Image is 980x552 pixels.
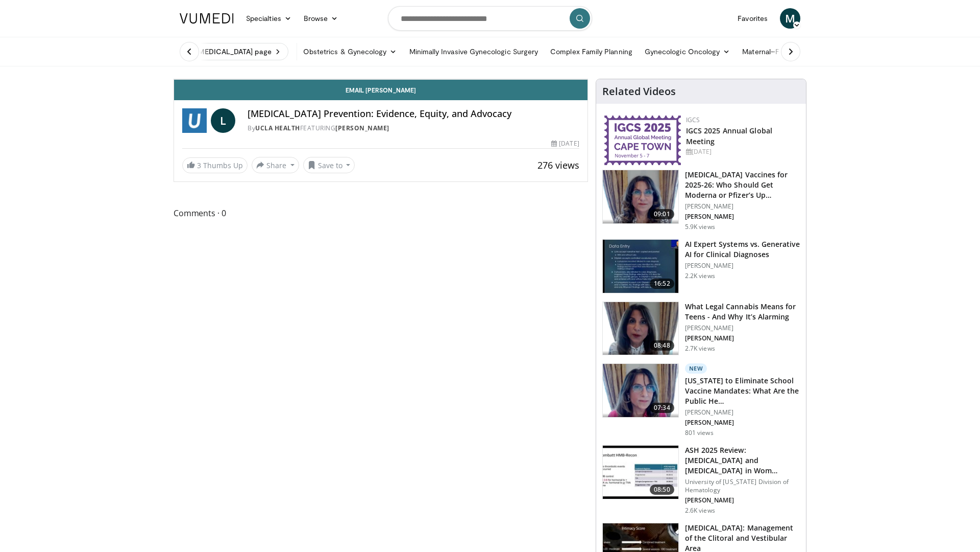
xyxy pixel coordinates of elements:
a: Email [PERSON_NAME] [174,80,587,100]
p: [PERSON_NAME] [685,202,800,211]
img: 20390ce0-b499-46f4-be2d-ffddb5070a9a.png.150x105_q85_crop-smart_upscale.png [603,302,678,355]
span: 08:50 [650,485,674,495]
p: 5.9K views [685,223,715,231]
p: [PERSON_NAME] [685,334,800,342]
p: 2.7K views [685,344,715,353]
a: 3 Thumbs Up [182,157,248,173]
img: UCLA Health [182,108,207,133]
p: 2.2K views [685,272,715,280]
span: 07:34 [650,403,674,413]
a: IGCS [686,116,700,124]
img: VuMedi Logo [180,13,234,24]
a: 07:34 New [US_STATE] to Eliminate School Vaccine Mandates: What Are the Public He… [PERSON_NAME] ... [602,363,800,437]
input: Search topics, interventions [388,6,592,31]
p: [PERSON_NAME] [685,496,800,504]
a: Favorites [731,8,774,29]
img: dbfd5f25-7945-44a5-8d2f-245839b470de.150x105_q85_crop-smart_upscale.jpg [603,446,678,499]
button: Save to [303,157,355,173]
img: 1bf82db2-8afa-4218-83ea-e842702db1c4.150x105_q85_crop-smart_upscale.jpg [603,240,678,293]
p: [PERSON_NAME] [685,213,800,221]
a: M [780,8,800,29]
a: Specialties [240,8,298,29]
p: [PERSON_NAME] [685,262,800,270]
span: 08:48 [650,340,674,351]
h3: What Legal Cannabis Means for Teens - And Why It’s Alarming [685,302,800,322]
h4: [MEDICAL_DATA] Prevention: Evidence, Equity, and Advocacy [248,108,579,120]
p: [PERSON_NAME] [685,408,800,417]
div: [DATE] [686,147,798,156]
p: 2.6K views [685,507,715,515]
span: 276 views [537,159,579,171]
a: Maternal–Fetal Medicine [736,41,829,62]
img: 680d42be-3514-43f9-8300-e9d2fda7c814.png.150x105_q85_autocrop_double_scale_upscale_version-0.2.png [604,116,681,165]
p: New [685,363,707,374]
a: Gynecologic Oncology [639,41,736,62]
a: 08:48 What Legal Cannabis Means for Teens - And Why It’s Alarming [PERSON_NAME] [PERSON_NAME] 2.7... [602,302,800,356]
a: Obstetrics & Gynecology [297,41,403,62]
p: [PERSON_NAME] [685,419,800,427]
div: [DATE] [551,139,579,148]
span: 09:01 [650,209,674,219]
h3: ASH 2025 Review: [MEDICAL_DATA] and [MEDICAL_DATA] in Wom… [685,445,800,476]
p: University of [US_STATE] Division of Hematology [685,478,800,494]
a: Visit [MEDICAL_DATA] page [174,43,288,60]
span: 16:52 [650,279,674,289]
a: [PERSON_NAME] [335,124,389,132]
a: UCLA Health [255,124,300,132]
span: Comments 0 [174,206,588,220]
a: 08:50 ASH 2025 Review: [MEDICAL_DATA] and [MEDICAL_DATA] in Wom… University of [US_STATE] Divisio... [602,445,800,515]
span: 3 [197,160,201,170]
h3: [MEDICAL_DATA] Vaccines for 2025-26: Who Should Get Moderna or Pfizer’s Up… [685,170,800,200]
div: By FEATURING [248,124,579,133]
img: 4e370bb1-17f0-4657-a42f-9b995da70d2f.png.150x105_q85_crop-smart_upscale.png [603,170,678,223]
a: Browse [298,8,345,29]
a: Minimally Invasive Gynecologic Surgery [403,41,545,62]
p: [PERSON_NAME] [685,324,800,332]
p: 801 views [685,429,714,437]
a: IGCS 2025 Annual Global Meeting [686,126,772,146]
button: Share [252,157,299,173]
h3: AI Expert Systems vs. Generative AI for Clinical Diagnoses [685,239,800,260]
a: L [211,108,235,133]
a: 09:01 [MEDICAL_DATA] Vaccines for 2025-26: Who Should Get Moderna or Pfizer’s Up… [PERSON_NAME] [... [602,170,800,231]
h3: [US_STATE] to Eliminate School Vaccine Mandates: What Are the Public He… [685,376,800,406]
h4: Related Videos [602,85,676,98]
img: f91db653-cf0b-4132-a976-682875a59ce6.png.150x105_q85_crop-smart_upscale.png [603,364,678,417]
a: 16:52 AI Expert Systems vs. Generative AI for Clinical Diagnoses [PERSON_NAME] 2.2K views [602,239,800,293]
a: Complex Family Planning [544,41,639,62]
